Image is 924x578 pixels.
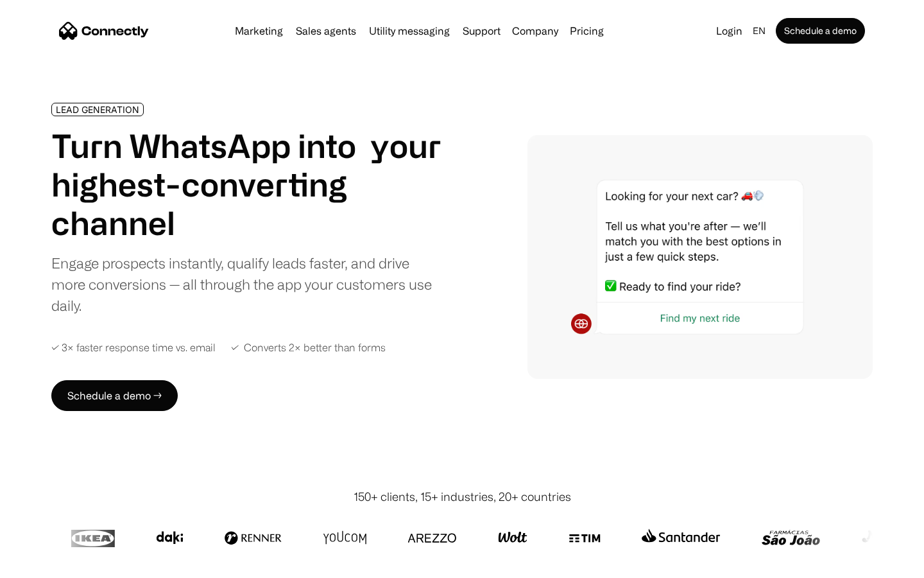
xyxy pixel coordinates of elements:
[51,380,178,411] a: Schedule a demo →
[56,105,139,114] div: LEAD GENERATION
[26,556,77,574] ul: Language list
[51,127,441,242] h1: Turn WhatsApp into your highest-converting channel
[565,26,609,36] a: Pricing
[51,252,441,316] div: Engage prospects instantly, qualify leads faster, and drive more conversions — all through the ap...
[291,26,361,36] a: Sales agents
[13,554,77,574] aside: Language selected: English
[711,22,748,40] a: Login
[364,26,455,36] a: Utility messaging
[231,342,386,354] div: ✓ Converts 2× better than forms
[59,21,149,40] a: home
[748,22,773,40] div: en
[512,22,558,40] div: Company
[230,26,288,36] a: Marketing
[51,342,216,354] div: ✓ 3× faster response time vs. email
[753,22,766,40] div: en
[776,18,865,44] a: Schedule a demo
[508,22,562,40] div: Company
[458,26,506,36] a: Support
[354,488,571,505] div: 150+ clients, 15+ industries, 20+ countries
